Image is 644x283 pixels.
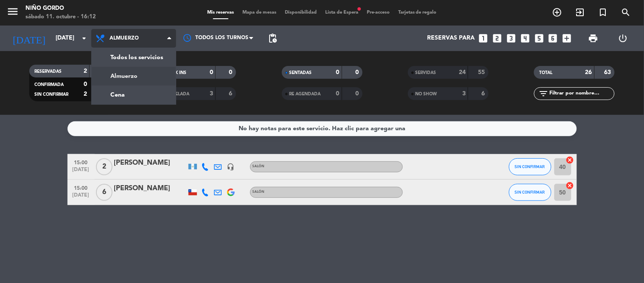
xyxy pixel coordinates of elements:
[509,158,551,175] button: SIN CONFIRMAR
[253,165,265,168] span: SALÓN
[84,91,87,97] strong: 2
[585,69,592,75] strong: 26
[92,48,176,67] a: Todos los servicios
[239,124,405,134] div: No hay notas para este servicio. Haz clic para agregar una
[520,33,531,44] i: looks_4
[534,33,545,44] i: looks_5
[70,157,92,167] span: 15:00
[355,91,360,97] strong: 0
[357,6,362,11] span: fiber_manual_record
[34,92,68,97] span: SIN CONFIRMAR
[92,86,176,104] a: Cena
[566,181,574,190] i: cancel
[363,10,394,15] span: Pre-acceso
[598,7,608,17] i: turned_in_not
[538,89,548,99] i: filter_list
[25,13,96,21] div: sábado 11. octubre - 16:12
[34,69,62,74] span: RESERVADAS
[227,163,235,171] i: headset_mic
[203,10,238,15] span: Mis reservas
[70,167,92,177] span: [DATE]
[238,10,281,15] span: Mapa de mesas
[618,33,628,43] i: power_settings_new
[290,92,321,96] span: RE AGENDADA
[229,69,234,75] strong: 0
[336,91,340,97] strong: 0
[229,91,234,97] strong: 6
[110,35,139,41] span: Almuerzo
[70,192,92,202] span: [DATE]
[355,69,360,75] strong: 0
[84,68,87,74] strong: 2
[588,33,599,43] span: print
[79,33,89,43] i: arrow_drop_down
[84,81,87,87] strong: 0
[253,190,265,194] span: SALÓN
[427,35,475,42] span: Reservas para
[575,7,585,17] i: exit_to_app
[267,33,278,43] span: pending_actions
[25,4,96,13] div: Niño Gordo
[227,189,235,196] img: google-logo.png
[548,33,559,44] i: looks_6
[605,69,613,75] strong: 63
[459,69,466,75] strong: 24
[548,89,614,98] input: Filtrar por nombre...
[515,164,545,169] span: SIN CONFIRMAR
[6,5,19,21] button: menu
[566,156,574,164] i: cancel
[34,83,64,87] span: CONFIRMADA
[562,33,573,44] i: add_box
[478,33,489,44] i: looks_one
[290,71,312,75] span: SENTADAS
[462,91,466,97] strong: 3
[552,7,562,17] i: add_circle_outline
[70,183,92,192] span: 15:00
[478,69,487,75] strong: 55
[509,184,551,201] button: SIN CONFIRMAR
[492,33,503,44] i: looks_two
[114,157,186,169] div: [PERSON_NAME]
[114,183,186,194] div: [PERSON_NAME]
[96,184,112,201] span: 6
[394,10,441,15] span: Tarjetas de regalo
[515,190,545,194] span: SIN CONFIRMAR
[539,71,552,75] span: TOTAL
[321,10,363,15] span: Lista de Espera
[210,69,213,75] strong: 0
[96,158,112,175] span: 2
[6,5,19,18] i: menu
[163,92,189,96] span: CANCELADA
[416,92,437,96] span: NO SHOW
[621,7,631,17] i: search
[608,26,638,51] div: LOG OUT
[92,67,176,86] a: Almuerzo
[336,69,340,75] strong: 0
[210,91,213,97] strong: 3
[6,29,51,48] i: [DATE]
[481,91,487,97] strong: 6
[506,33,517,44] i: looks_3
[416,71,436,75] span: SERVIDAS
[281,10,321,15] span: Disponibilidad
